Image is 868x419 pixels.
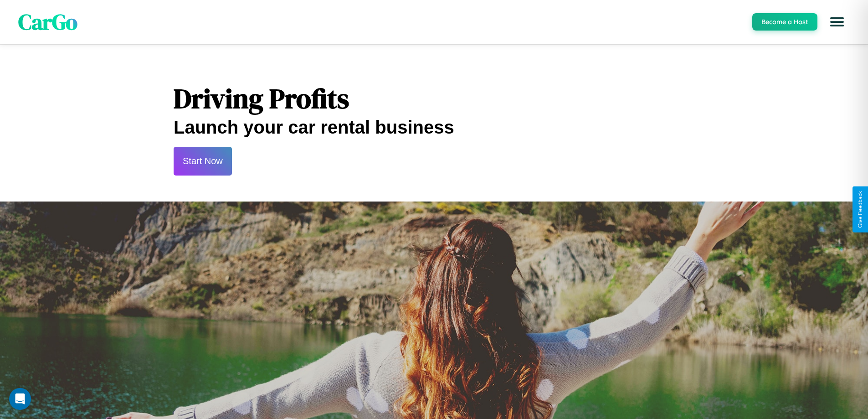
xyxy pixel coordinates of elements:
[174,147,232,176] button: Start Now
[857,191,863,228] div: Give Feedback
[824,9,850,35] button: Open menu
[18,7,77,37] span: CarGo
[174,117,694,138] h2: Launch your car rental business
[174,80,694,117] h1: Driving Profits
[752,13,817,31] button: Become a Host
[9,388,31,410] div: Open Intercom Messenger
